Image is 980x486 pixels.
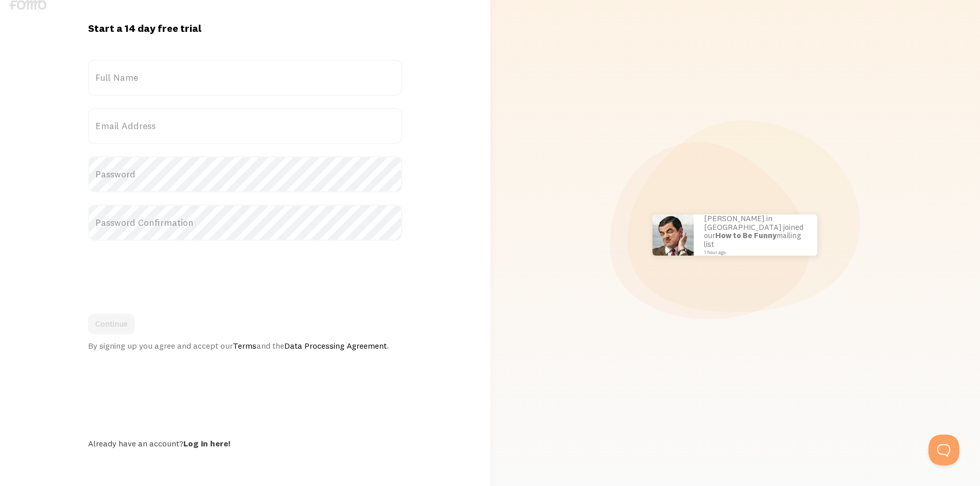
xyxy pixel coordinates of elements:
[88,205,402,241] label: Password Confirmation
[88,340,402,351] div: By signing up you agree and accept our and the .
[88,60,402,96] label: Full Name
[88,438,402,448] div: Already have an account?
[929,435,959,465] iframe: Help Scout Beacon - Open
[183,438,230,448] a: Log in here!
[284,340,387,351] a: Data Processing Agreement
[233,340,256,351] a: Terms
[88,156,402,192] label: Password
[88,253,245,293] iframe: reCAPTCHA
[88,22,402,35] h1: Start a 14 day free trial
[88,108,402,144] label: Email Address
